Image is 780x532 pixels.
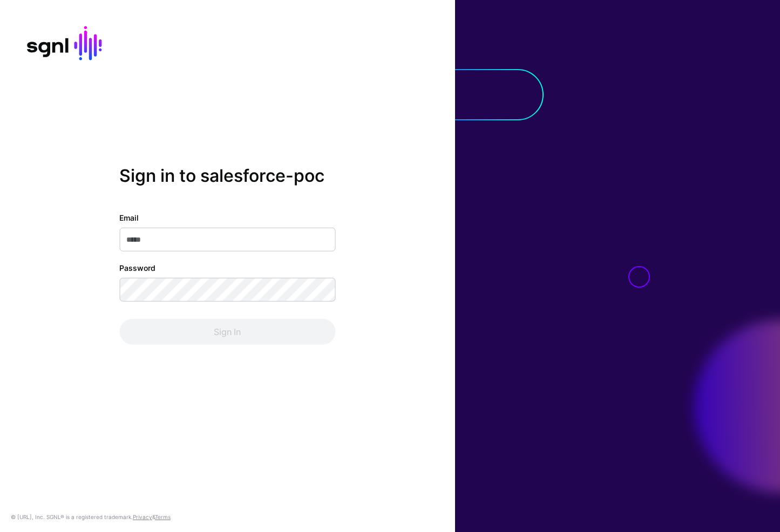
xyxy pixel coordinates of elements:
[119,212,139,223] label: Email
[119,166,335,186] h2: Sign in to salesforce-poc
[11,513,171,521] div: © [URL], Inc. SGNL® is a registered trademark. &
[155,514,171,520] a: Terms
[119,262,155,274] label: Password
[133,514,152,520] a: Privacy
